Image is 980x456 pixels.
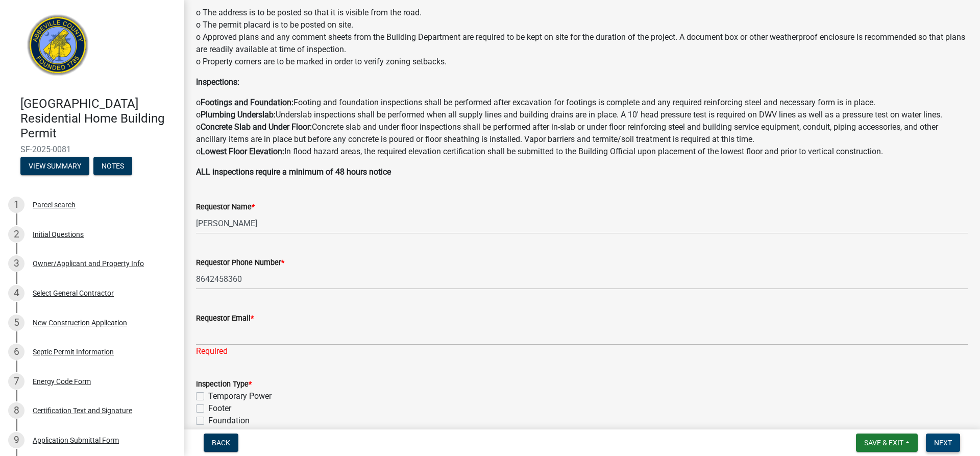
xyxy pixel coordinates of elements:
span: Back [212,439,230,447]
label: Temporary Power [208,390,272,402]
div: Initial Questions [33,231,84,238]
div: Parcel search [33,201,76,208]
strong: Footings and Foundation: [201,98,293,107]
p: o The address is to be posted so that it is visible from the road. o The permit placard is to be ... [196,7,968,68]
span: SF-2025-0081 [20,145,163,154]
div: Septic Permit Information [33,348,114,355]
strong: Concrete Slab and Under Floor: [201,122,312,132]
h4: [GEOGRAPHIC_DATA] Residential Home Building Permit [20,97,176,140]
strong: Plumbing Underslab: [201,110,276,119]
div: Certification Text and Signature [33,407,132,414]
strong: ALL inspections require a minimum of 48 hours notice [196,167,391,177]
span: Next [934,439,952,447]
button: Back [204,434,238,452]
label: Requestor Email [196,315,254,322]
div: Required [196,345,968,357]
wm-modal-confirm: Summary [20,163,89,171]
button: Notes [93,157,132,175]
strong: Inspections: [196,77,239,87]
div: Application Submittal Form [33,437,119,444]
p: o Footing and foundation inspections shall be performed after excavation for footings is complete... [196,97,968,158]
wm-modal-confirm: Notes [93,163,132,171]
div: 9 [8,432,24,448]
button: View Summary [20,157,89,175]
div: 3 [8,255,24,272]
label: Footer [208,402,231,415]
label: Foundation [208,415,250,427]
div: 7 [8,373,24,390]
img: Abbeville County, South Carolina [20,11,95,86]
strong: Lowest Floor Elevation: [201,147,284,156]
div: 5 [8,315,24,331]
div: Owner/Applicant and Property Info [33,260,144,267]
div: 1 [8,197,24,213]
div: 2 [8,226,24,243]
div: 6 [8,344,24,360]
button: Save & Exit [856,434,918,452]
label: Requestor Phone Number [196,259,284,267]
button: Next [926,434,960,452]
div: 4 [8,285,24,301]
div: Energy Code Form [33,378,91,385]
div: Select General Contractor [33,290,114,297]
label: Requestor Name [196,204,255,211]
div: New Construction Application [33,319,127,326]
div: 8 [8,402,24,419]
span: Save & Exit [864,439,903,447]
label: Inspection Type [196,381,252,388]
